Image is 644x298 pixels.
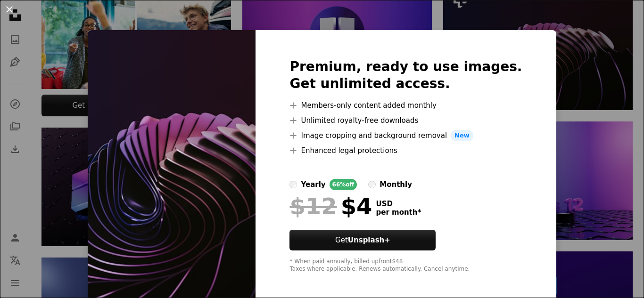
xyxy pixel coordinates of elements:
div: * When paid annually, billed upfront $48 Taxes where applicable. Renews automatically. Cancel any... [289,258,522,273]
span: $12 [289,194,337,218]
div: 66% off [330,179,357,190]
span: New [451,130,473,141]
li: Members-only content added monthly [289,100,522,111]
input: yearly66%off [289,181,297,188]
div: $4 [289,194,372,218]
input: monthly [368,181,376,188]
strong: Unsplash+ [348,236,390,244]
div: yearly [301,179,325,190]
span: USD [376,200,421,208]
span: per month * [376,208,421,217]
div: monthly [380,179,412,190]
h2: Premium, ready to use images. Get unlimited access. [289,58,522,92]
li: Enhanced legal protections [289,145,522,156]
li: Image cropping and background removal [289,130,522,141]
button: GetUnsplash+ [289,230,436,250]
li: Unlimited royalty-free downloads [289,115,522,126]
